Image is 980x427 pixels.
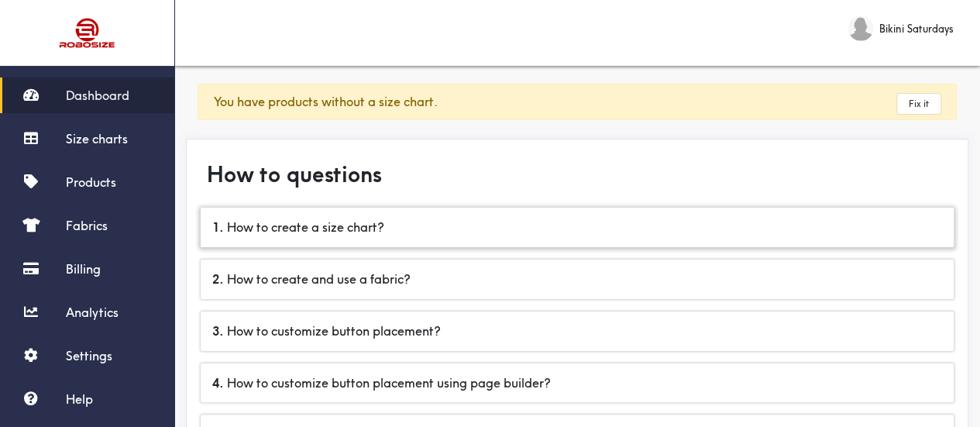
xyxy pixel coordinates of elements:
span: Size charts [66,131,128,146]
b: 1 . [212,219,224,235]
b: 2 . [212,271,224,287]
span: Fabrics [66,218,108,233]
b: 3 . [212,323,224,339]
div: How to create a size chart? [201,208,954,247]
span: Settings [66,348,112,363]
span: Help [66,391,93,407]
div: You have products without a size chart. [198,84,957,120]
span: Analytics [66,305,119,320]
div: How to create and use a fabric? [201,260,954,299]
div: How to customize button placement using page builder? [201,363,954,403]
span: Billing [66,261,101,277]
span: Bikini Saturdays [879,20,954,37]
img: Robosize [29,12,146,54]
span: Dashboard [66,88,129,103]
div: How to customize button placement? [201,312,954,351]
div: How to questions [194,147,960,202]
a: Fix it [897,94,940,114]
span: Products [66,174,116,190]
img: Bikini Saturdays [848,16,873,41]
b: 4 . [212,375,224,391]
